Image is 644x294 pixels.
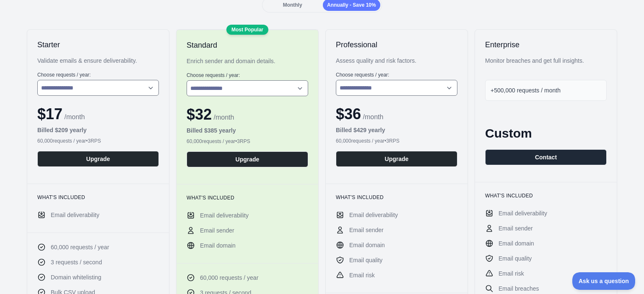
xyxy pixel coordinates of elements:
[336,138,457,144] div: 60,000 requests / year • 3 RPS
[572,272,636,290] iframe: Toggle Customer Support
[485,126,532,140] span: Custom
[187,151,308,167] button: Upgrade
[485,149,607,165] button: Contact
[187,138,308,145] div: 60,000 requests / year • 3 RPS
[336,151,457,167] button: Upgrade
